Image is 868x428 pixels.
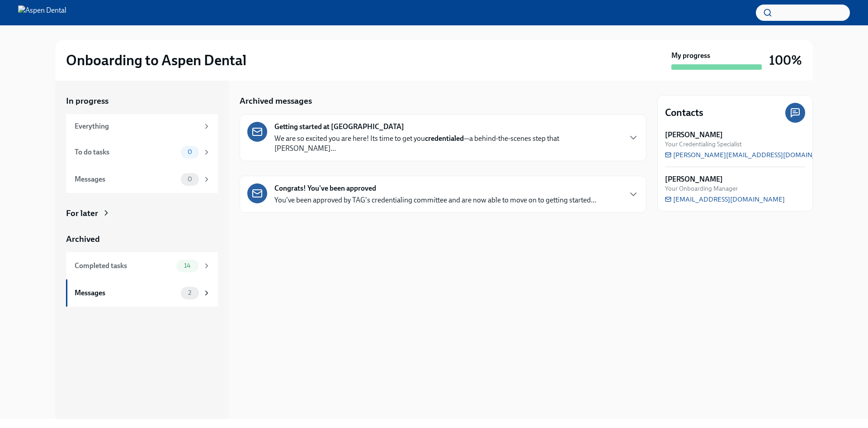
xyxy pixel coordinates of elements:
[274,134,621,154] p: We are so excited you are here! Its time to get you —a behind-the-scenes step that [PERSON_NAME]...
[274,122,404,132] strong: Getting started at [GEOGRAPHIC_DATA]
[66,51,246,69] h2: Onboarding to Aspen Dental
[665,195,785,204] a: [EMAIL_ADDRESS][DOMAIN_NAME]
[425,134,464,143] strong: credentialed
[179,262,196,269] span: 14
[665,184,738,193] span: Your Onboarding Manager
[665,174,723,184] strong: [PERSON_NAME]
[769,52,802,68] h3: 100%
[66,207,98,219] div: For later
[182,176,198,183] span: 0
[75,121,199,131] div: Everything
[66,114,218,139] a: Everything
[66,207,218,219] a: For later
[240,95,312,107] h5: Archived messages
[183,289,197,296] span: 2
[66,166,218,193] a: Messages0
[274,195,596,205] p: You've been approved by TAG's credentialing committee and are now able to move on to getting star...
[671,51,710,61] strong: My progress
[66,139,218,166] a: To do tasks0
[75,147,177,157] div: To do tasks
[66,252,218,279] a: Completed tasks14
[66,95,218,107] a: In progress
[274,183,376,193] strong: Congrats! You've been approved
[75,261,173,271] div: Completed tasks
[665,106,703,120] h4: Contacts
[18,5,66,20] img: Aspen Dental
[665,140,742,149] span: Your Credentialing Specialist
[75,288,177,298] div: Messages
[66,279,218,307] a: Messages2
[665,150,838,159] a: [PERSON_NAME][EMAIL_ADDRESS][DOMAIN_NAME]
[66,233,218,245] a: Archived
[75,174,177,184] div: Messages
[182,149,198,155] span: 0
[665,130,723,140] strong: [PERSON_NAME]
